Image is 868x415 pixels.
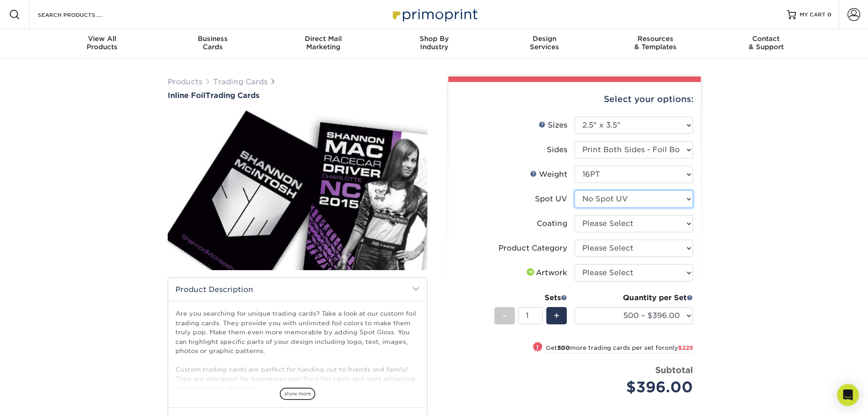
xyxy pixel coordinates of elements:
[168,91,427,100] a: Inline FoilTrading Cards
[494,292,567,303] div: Sets
[489,35,600,51] div: Services
[175,309,420,393] p: Are you searching for unique trading cards? Take a look at our custom foil trading cards. They pr...
[168,91,427,100] h1: Trading Cards
[711,29,822,58] a: Contact& Support
[837,384,859,406] div: Open Intercom Messenger
[37,9,126,20] input: SEARCH PRODUCTS.....
[168,77,202,86] a: Products
[268,35,379,51] div: Marketing
[554,309,560,323] span: +
[665,344,693,351] span: only
[157,35,268,51] div: Cards
[47,29,158,58] a: View AllProducts
[535,194,567,205] div: Spot UV
[711,35,822,51] div: & Support
[678,344,693,351] span: $225
[537,218,567,229] div: Coating
[379,35,489,51] div: Industry
[711,35,822,43] span: Contact
[168,91,205,100] span: Inline Foil
[600,35,711,51] div: & Templates
[379,35,489,43] span: Shop By
[503,309,507,323] span: -
[498,243,567,254] div: Product Category
[600,35,711,43] span: Resources
[827,11,832,18] span: 0
[213,77,267,86] a: Trading Cards
[268,29,379,58] a: Direct MailMarketing
[539,120,567,131] div: Sizes
[47,35,158,51] div: Products
[389,5,480,24] img: Primoprint
[530,169,567,180] div: Weight
[168,278,427,301] h2: Product Description
[536,343,539,352] span: !
[489,29,600,58] a: DesignServices
[546,344,693,354] small: Get more trading cards per set for
[47,35,158,43] span: View All
[280,388,315,400] span: show more
[547,144,567,155] div: Sides
[168,101,427,280] img: Inline Foil 01
[600,29,711,58] a: Resources& Templates
[557,344,570,351] strong: 500
[655,365,693,375] strong: Subtotal
[489,35,600,43] span: Design
[379,29,489,58] a: Shop ByIndustry
[581,376,693,398] div: $396.00
[157,29,268,58] a: BusinessCards
[268,35,379,43] span: Direct Mail
[525,267,567,278] div: Artwork
[456,82,693,117] div: Select your options:
[157,35,268,43] span: Business
[800,11,826,19] span: MY CART
[575,292,693,303] div: Quantity per Set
